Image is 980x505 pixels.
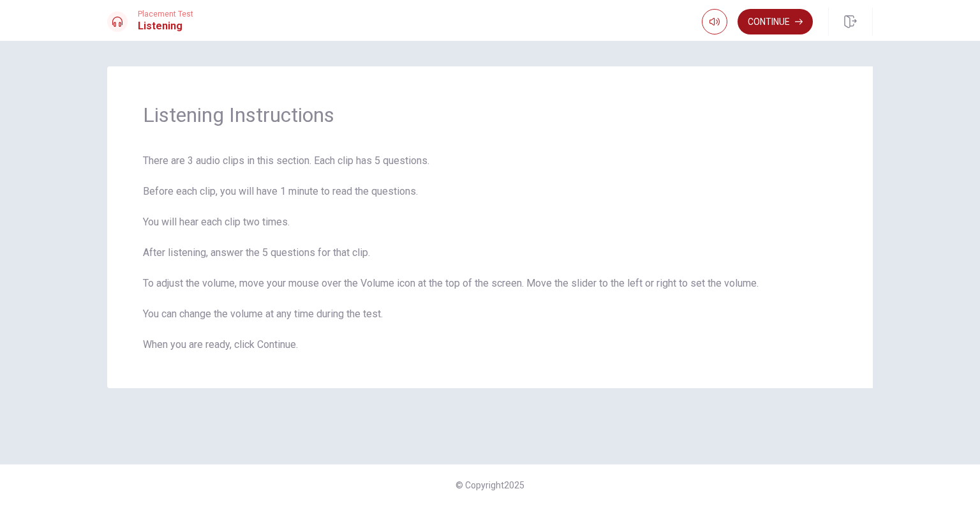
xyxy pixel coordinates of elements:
[143,153,837,352] span: There are 3 audio clips in this section. Each clip has 5 questions. Before each clip, you will ha...
[738,9,813,34] button: Continue
[138,19,193,34] h1: Listening
[456,480,524,490] span: © Copyright 2025
[138,10,193,19] span: Placement Test
[143,102,837,128] span: Listening Instructions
